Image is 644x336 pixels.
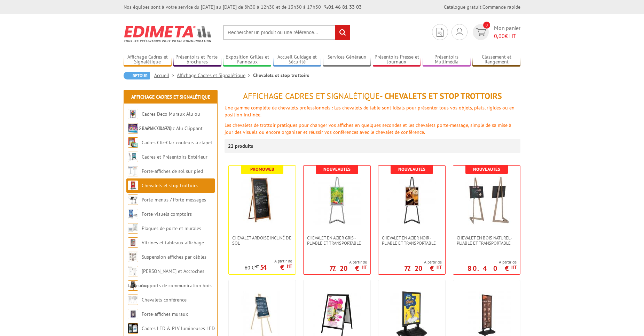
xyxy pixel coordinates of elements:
a: Catalogue gratuit [444,4,481,10]
img: Cimaises et Accroches tableaux [128,266,138,276]
strong: 01 46 81 33 03 [324,4,362,10]
a: Porte-affiches muraux [142,311,188,317]
img: Porte-affiches muraux [128,309,138,319]
b: Nouveautés [323,166,351,172]
a: Présentoirs Multimédia [423,54,471,66]
a: Chevalet en Acier gris - Pliable et transportable [304,235,370,246]
a: Cadres LED & PLV lumineuses LED [142,325,215,331]
a: devis rapide 0 Mon panier 0,00€ HT [471,24,520,40]
p: 77.20 € [329,266,367,270]
a: Présentoirs et Porte-brochures [173,54,221,66]
a: Porte-visuels comptoirs [142,211,192,217]
a: Services Généraux [323,54,371,66]
p: 22 produits [228,139,254,153]
a: Exposition Grilles et Panneaux [223,54,271,66]
img: Cadres LED & PLV lumineuses LED [128,323,138,334]
img: Porte-affiches de sol sur pied [128,166,138,176]
img: Cadres et Présentoirs Extérieur [128,152,138,162]
a: Chevalet Ardoise incliné de sol [229,235,296,246]
span: A partir de [468,259,517,265]
img: Vitrines et tableaux affichage [128,237,138,248]
a: Affichage Cadres et Signalétique [177,72,253,78]
img: Porte-visuels comptoirs [128,209,138,219]
li: Chevalets et stop trottoirs [253,72,309,79]
span: Affichage Cadres et Signalétique [243,91,380,101]
a: Accueil Guidage et Sécurité [273,54,321,66]
a: Chevalets conférence [142,297,187,303]
img: Plaques de porte et murales [128,223,138,234]
sup: HT [254,264,259,269]
img: Chevalet en Acier noir - Pliable et transportable [387,176,436,225]
img: Chevalet en bois naturel - Pliable et transportable [462,176,511,225]
span: Les chevalets de trottoir pratiques pour changer vos affiches en quelques secondes et les chevale... [225,122,511,135]
a: Commande rapide [482,4,520,10]
span: 0,00 [494,32,505,39]
a: Chevalet en bois naturel - Pliable et transportable [453,235,520,246]
span: Mon panier [494,24,520,40]
input: Rechercher un produit ou une référence... [223,25,350,40]
img: devis rapide [437,28,443,37]
span: Chevalet en bois naturel - Pliable et transportable [457,235,517,246]
b: Nouveautés [473,166,500,172]
p: 54 € [260,265,292,269]
span: Une gamme complète de chevalets professionnels : Les chevalets de table sont idéals pour présente... [225,105,515,118]
img: Suspension affiches par câbles [128,252,138,262]
img: Edimeta [124,21,212,47]
img: Chevalet Ardoise incliné de sol [238,176,286,225]
a: Vitrines et tableaux affichage [142,239,204,246]
span: Chevalet en Acier gris - Pliable et transportable [307,235,367,246]
span: A partir de [329,259,367,265]
span: A partir de [404,259,442,265]
a: Chevalets et stop trottoirs [142,182,198,189]
img: Cadres Deco Muraux Alu ou Bois [128,109,138,119]
img: Chevalets et stop trottoirs [128,180,138,191]
a: Cadres Deco Muraux Alu ou [GEOGRAPHIC_DATA] [128,111,200,131]
span: 0 [483,22,490,29]
span: Chevalet en Acier noir - Pliable et transportable [382,235,442,246]
span: A partir de [245,258,292,264]
a: Cadres Clic-Clac Alu Clippant [142,125,203,131]
p: 77.20 € [404,266,442,270]
a: Classement et Rangement [472,54,520,66]
div: | [444,3,520,10]
div: Nos équipes sont à votre service du [DATE] au [DATE] de 8h30 à 12h30 et de 13h30 à 17h30 [124,3,362,10]
input: rechercher [335,25,350,40]
a: Retour [124,72,150,79]
a: Cadres Clic-Clac couleurs à clapet [142,139,212,146]
a: Chevalet en Acier noir - Pliable et transportable [378,235,445,246]
a: [PERSON_NAME] et Accroches tableaux [128,268,204,289]
p: 80.40 € [468,266,517,270]
p: 60 € [245,265,259,270]
a: Porte-menus / Porte-messages [142,197,206,203]
img: Cadres Clic-Clac couleurs à clapet [128,137,138,148]
img: Porte-menus / Porte-messages [128,194,138,205]
sup: HT [287,263,292,269]
img: devis rapide [476,28,486,36]
a: Présentoirs Presse et Journaux [373,54,421,66]
b: Nouveautés [398,166,425,172]
a: Porte-affiches de sol sur pied [142,168,203,174]
a: Supports de communication bois [142,282,212,289]
sup: HT [362,264,367,270]
img: Chevalets conférence [128,295,138,305]
span: € HT [494,32,520,40]
a: Affichage Cadres et Signalétique [124,54,172,66]
sup: HT [437,264,442,270]
a: Cadres et Présentoirs Extérieur [142,154,207,160]
img: Chevalet en Acier gris - Pliable et transportable [313,176,361,225]
h1: - Chevalets et stop trottoirs [225,92,520,101]
img: devis rapide [456,28,463,36]
a: Affichage Cadres et Signalétique [131,94,210,100]
a: Accueil [154,72,177,78]
sup: HT [511,264,517,270]
a: Suspension affiches par câbles [142,254,206,260]
b: Promoweb [250,166,274,172]
span: Chevalet Ardoise incliné de sol [232,235,292,246]
a: Plaques de porte et murales [142,225,201,231]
